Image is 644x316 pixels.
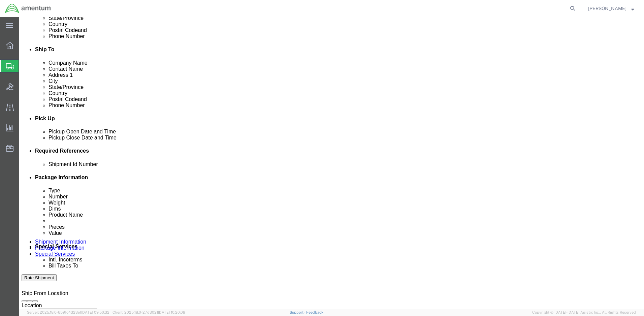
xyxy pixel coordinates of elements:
span: [DATE] 10:20:09 [158,310,185,314]
span: Server: 2025.18.0-659fc4323ef [27,310,109,314]
span: [DATE] 09:50:32 [81,310,109,314]
span: Marcellis Jacobs [588,5,626,12]
span: Copyright © [DATE]-[DATE] Agistix Inc., All Rights Reserved [532,310,636,315]
img: logo [5,3,51,13]
span: Client: 2025.18.0-27d3021 [112,310,185,314]
button: [PERSON_NAME] [588,4,635,12]
iframe: FS Legacy Container [19,17,644,309]
a: Feedback [306,310,323,314]
a: Support [290,310,307,314]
